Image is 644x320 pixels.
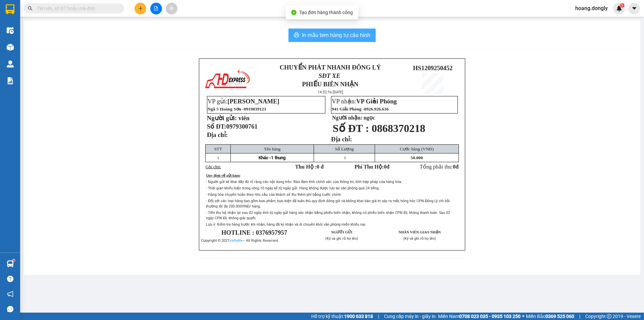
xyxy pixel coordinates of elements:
[240,174,241,177] span: :
[154,6,158,11] span: file-add
[355,164,389,170] strong: Phí Thu Hộ: đ
[420,164,459,170] span: Tổng phải thu:
[299,10,353,15] span: Tạo đơn hàng thành công
[7,306,13,312] span: message
[378,313,379,320] span: |
[356,98,397,105] span: VP Giải Phóng
[331,230,352,234] strong: NGƯỜI GỬI
[135,3,146,14] button: plus
[201,238,278,243] span: Copyright © 2021 – All Rights Reserved
[206,186,380,190] span: - Thời gian khiếu kiện trong vòng 10 ngày kể từ ngày gửi. Hàng không được lưu tại văn phòng quá 2...
[166,3,177,14] button: aim
[579,313,580,320] span: |
[207,123,258,130] strong: Số ĐT:
[206,192,342,197] span: - Hàng hóa chuyển hoàn theo nhu cầu của khách sẽ thu thêm phí bằng cước chính.
[384,313,436,320] span: Cung cấp máy in - giấy in:
[332,98,397,105] span: VP nhận:
[221,229,287,236] span: HOTLINE : 0376957957
[280,64,381,71] strong: CHUYỂN PHÁT NHANH ĐÔNG LÝ
[294,32,299,39] span: printer
[7,276,13,282] span: question-circle
[28,6,33,11] span: search
[71,27,111,34] span: HS1209250425
[302,81,359,88] strong: PHIẾU BIÊN NHẬN
[311,313,373,320] span: Hỗ trợ kỹ thuật:
[333,122,369,134] span: Số ĐT :
[3,19,18,43] img: logo
[207,115,237,122] strong: Người gửi:
[295,164,324,170] strong: Thu Hộ :
[33,29,55,36] span: SĐT XE
[7,27,14,34] img: warehouse-icon
[384,164,386,170] span: 0
[400,146,434,151] span: Cước hàng (VNĐ)
[620,3,625,8] sup: 1
[364,106,389,111] span: 0926.926.636
[244,106,266,111] span: 0919839123
[204,67,251,91] img: logo
[411,155,423,160] span: 50.000
[631,5,637,11] span: caret-down
[607,314,611,319] span: copyright
[628,3,640,14] button: caret-down
[206,199,450,209] span: - Đối với các loại hàng bao gồm bưu phẩm, bưu kiện đã tuân thủ quy định đóng gói và không khai bá...
[302,31,370,39] span: In mẫu tem hàng tự cấu hình
[438,313,521,320] span: Miền Nam
[259,155,271,160] span: Khác -
[13,259,15,261] sup: 1
[206,211,450,220] span: - Tiền thu hộ nhận lại sau 02 ngày tính từ ngày gửi hàng xác nhận bằng phiếu biên nhận, không có ...
[229,238,243,243] a: VeXeRe
[7,44,14,51] img: warehouse-icon
[7,291,13,297] span: notification
[526,313,574,320] span: Miền Bắc
[398,230,441,234] strong: NHÂN VIÊN GIAO NHẬN
[271,155,286,160] span: 1 thung
[570,4,613,12] span: hoang.dongly
[364,115,375,121] span: ngọc
[7,260,14,267] img: warehouse-icon
[545,314,574,319] strong: 0369 525 060
[318,90,343,94] span: 14:32:16 [DATE]
[264,146,281,151] span: Tên hàng
[22,5,68,27] strong: CHUYỂN PHÁT NHANH ĐÔNG LÝ
[217,155,219,160] span: 1
[150,3,162,14] button: file-add
[372,122,425,134] span: 0868370218
[26,37,63,51] strong: PHIẾU BIÊN NHẬN
[317,164,324,170] span: 0 đ
[522,315,524,318] span: ⚪️
[453,164,455,170] span: 0
[227,98,279,105] span: [PERSON_NAME]
[344,155,346,160] span: 1
[208,106,266,111] span: Ngã 5 Hoàng Sơn -
[319,72,340,79] span: SĐT XE
[331,136,352,143] strong: Địa chỉ:
[214,146,222,151] span: STT
[335,146,354,151] span: Số Lượng
[169,6,174,11] span: aim
[403,236,436,241] span: (Ký và ghi rõ họ tên)
[206,180,402,184] span: - Người gửi kê khai đầy đủ rõ ràng các nội dung trên. Bảo đảm tính chính xác của thông tin, tính ...
[206,174,240,177] span: Quy định về gửi hàng
[7,77,14,84] img: solution-icon
[6,4,14,14] img: logo-vxr
[455,164,459,170] span: đ
[138,6,143,11] span: plus
[413,64,452,72] span: HS1209250452
[616,5,622,11] img: icon-new-feature
[206,164,221,169] span: Ghi chú:
[291,10,297,15] span: check-circle
[208,98,279,105] span: VP gửi:
[238,115,250,122] span: viên
[7,60,14,67] img: warehouse-icon
[332,106,389,111] span: 941 Giải Phóng -
[206,222,366,227] span: Lưu ý: Kiểm tra hàng trước khi nhận, hàng đã ký nhận và di chuyển khỏi văn phòng miễn khiếu nại.
[332,115,362,121] strong: Người nhận:
[207,131,228,138] strong: Địa chỉ:
[325,236,358,241] span: (Ký và ghi rõ họ tên)
[459,314,521,319] strong: 0708 023 035 - 0935 103 250
[37,5,116,12] input: Tìm tên, số ĐT hoặc mã đơn
[288,29,376,42] button: printerIn mẫu tem hàng tự cấu hình
[344,314,373,319] strong: 1900 633 818
[226,123,258,130] span: 0979300761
